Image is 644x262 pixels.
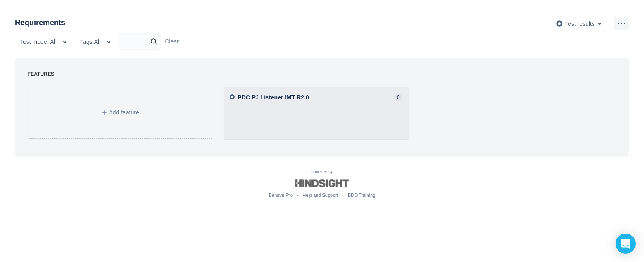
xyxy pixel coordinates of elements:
[101,109,107,116] span: Add icon
[302,193,338,198] a: Help and Support
[28,71,610,78] div: FEATURES
[348,193,375,198] a: BDD Training
[551,17,610,30] button: Test results
[80,35,100,48] span: Tags: All
[28,87,212,139] a: Add icon Add feature
[394,94,402,101] span: 0
[15,17,65,28] h3: Requirements
[109,109,139,116] span: Add feature
[20,35,56,48] span: Test mode: All
[75,35,119,48] button: Tags:All
[228,94,235,100] img: AgwABIgr006M16MAAAAASUVORK5CYII=
[15,35,75,48] button: Test mode: All
[8,169,636,199] div: powered by
[149,38,159,46] span: search icon
[556,20,563,27] img: AgwABIgr006M16MAAAAASUVORK5CYII=
[616,18,626,28] span: more
[238,94,309,101] a: PDC PJ Listener IMT R2.0
[565,20,595,27] span: Test results
[165,38,179,45] a: Clear
[616,234,636,254] div: Open Intercom Messenger
[269,193,293,198] a: Behave Pro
